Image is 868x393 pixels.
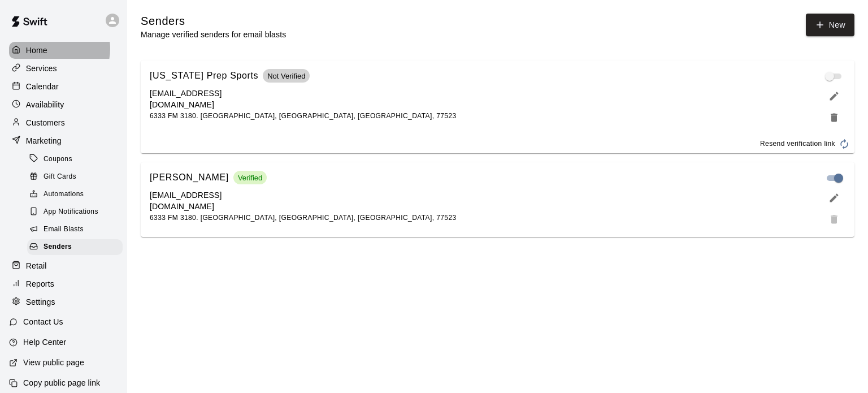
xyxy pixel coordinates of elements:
a: Customers [9,114,118,131]
div: App Notifications [27,204,123,220]
span: Automations [44,189,84,200]
p: Home [26,45,47,56]
a: Calendar [9,78,118,95]
button: edit [823,88,845,105]
p: Copy public page link [23,377,100,388]
p: Help Center [23,336,66,348]
a: Coupons [27,150,127,168]
p: Availability [26,99,64,110]
span: Not Verified [263,72,310,80]
p: Calendar [26,81,59,92]
p: Services [26,63,57,74]
a: Settings [9,293,118,310]
p: Contact Us [23,316,63,327]
a: Email Blasts [27,221,127,239]
div: Automations [27,187,123,202]
a: Senders [27,239,127,256]
p: Customers [26,117,65,128]
span: Gift Cards [44,171,76,183]
div: Coupons [27,152,123,167]
p: Marketing [26,135,62,146]
a: Automations [27,186,127,204]
a: Retail [9,257,118,274]
button: Resend verification link [756,135,854,153]
span: 6333 FM 3180. [GEOGRAPHIC_DATA], [GEOGRAPHIC_DATA], [GEOGRAPHIC_DATA], 77523 [150,214,457,222]
p: [EMAIL_ADDRESS][DOMAIN_NAME] [150,189,263,212]
h5: Senders [141,14,286,29]
div: Senders [27,239,123,255]
button: edit [823,189,845,206]
p: Retail [26,260,47,271]
a: Home [9,42,118,59]
span: Verified [233,174,267,182]
p: View public page [23,357,84,368]
button: New [806,14,854,36]
p: Reports [26,278,54,290]
a: Reports [9,275,118,292]
div: Gift Cards [27,169,123,185]
a: App Notifications [27,204,127,221]
a: Gift Cards [27,168,127,185]
h6: [US_STATE] Prep Sports [150,68,258,83]
a: Availability [9,96,118,113]
span: Email Blasts [44,224,84,235]
p: Manage verified senders for email blasts [141,29,286,40]
div: Email Blasts [27,222,123,237]
button: Remove [823,109,845,126]
span: Senders [44,241,72,253]
p: [EMAIL_ADDRESS][DOMAIN_NAME] [150,88,263,110]
span: Resend verification link [760,139,835,150]
span: Coupons [44,154,72,165]
h6: [PERSON_NAME] [150,170,229,185]
span: App Notifications [44,206,98,218]
a: Marketing [9,132,118,149]
a: Services [9,60,118,77]
span: 6333 FM 3180. [GEOGRAPHIC_DATA], [GEOGRAPHIC_DATA], [GEOGRAPHIC_DATA], 77523 [150,112,457,120]
p: Settings [26,296,55,308]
